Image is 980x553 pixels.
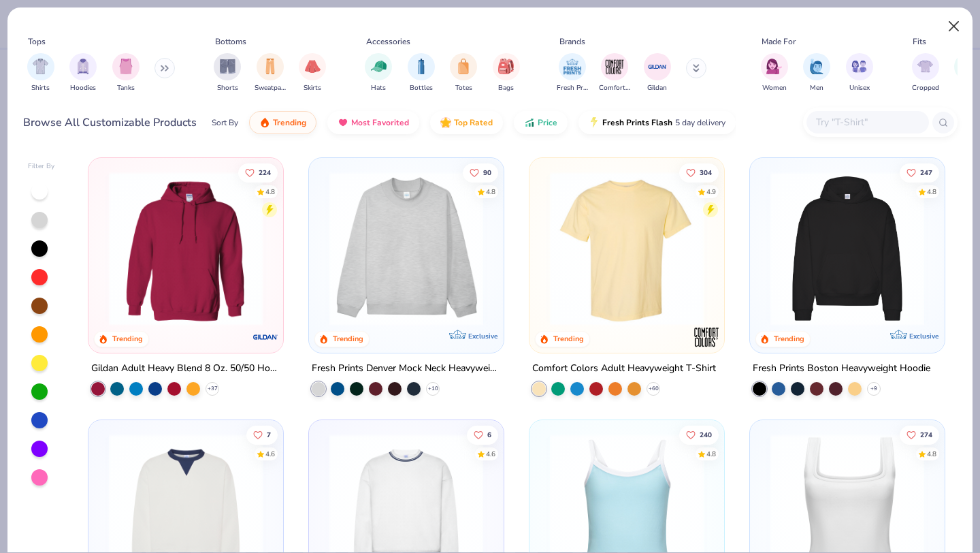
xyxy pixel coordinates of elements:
[366,35,410,48] div: Accessories
[761,53,788,93] button: filter button
[305,59,321,74] img: Skirts Image
[255,53,286,93] button: filter button
[912,53,939,93] button: filter button
[700,169,712,176] span: 304
[440,117,451,128] img: TopRated.gif
[371,83,386,93] span: Hats
[599,53,630,93] button: filter button
[753,360,930,377] div: Fresh Prints Boston Heavyweight Hoodie
[700,431,712,438] span: 240
[851,59,867,74] img: Unisex Image
[255,83,286,93] span: Sweatpants
[679,163,719,182] button: Like
[706,449,716,459] div: 4.8
[487,431,491,438] span: 6
[490,172,657,326] img: a90f7c54-8796-4cb2-9d6e-4e9644cfe0fe
[27,53,54,93] button: filter button
[562,57,583,77] img: Fresh Prints Image
[927,187,936,197] div: 4.8
[557,53,588,93] div: filter for Fresh Prints
[647,83,667,93] span: Gildan
[112,53,140,93] button: filter button
[900,163,939,182] button: Like
[675,115,725,131] span: 5 day delivery
[557,53,588,93] button: filter button
[679,425,719,444] button: Like
[304,83,321,93] span: Skirts
[212,116,238,129] div: Sort By
[266,187,276,197] div: 4.8
[247,425,278,444] button: Like
[28,35,46,48] div: Tops
[543,172,710,326] img: 029b8af0-80e6-406f-9fdc-fdf898547912
[766,59,782,74] img: Women Image
[255,53,286,93] div: filter for Sweatpants
[267,431,272,438] span: 7
[483,169,491,176] span: 90
[217,83,238,93] span: Shorts
[927,449,936,459] div: 4.8
[28,161,55,172] div: Filter By
[486,187,495,197] div: 4.8
[803,53,830,93] button: filter button
[557,83,588,93] span: Fresh Prints
[486,449,495,459] div: 4.6
[414,59,429,74] img: Bottles Image
[762,35,796,48] div: Made For
[112,53,140,93] div: filter for Tanks
[69,53,97,93] div: filter for Hoodies
[450,53,477,93] button: filter button
[710,172,877,326] img: e55d29c3-c55d-459c-bfd9-9b1c499ab3c6
[23,114,197,131] div: Browse All Customizable Products
[428,385,438,393] span: + 10
[604,57,625,77] img: Comfort Colors Image
[249,111,316,134] button: Trending
[912,53,939,93] div: filter for Cropped
[900,425,939,444] button: Like
[266,449,276,459] div: 4.6
[648,385,658,393] span: + 60
[259,169,272,176] span: 224
[846,53,873,93] div: filter for Unisex
[239,163,278,182] button: Like
[327,111,419,134] button: Most Favorited
[454,117,493,128] span: Top Rated
[602,117,672,128] span: Fresh Prints Flash
[909,332,938,341] span: Exclusive
[846,53,873,93] button: filter button
[408,53,435,93] div: filter for Bottles
[33,59,48,74] img: Shirts Image
[410,83,433,93] span: Bottles
[761,53,788,93] div: filter for Women
[599,83,630,93] span: Comfort Colors
[693,323,720,351] img: Comfort Colors logo
[849,83,870,93] span: Unisex
[371,59,387,74] img: Hats Image
[215,35,246,48] div: Bottoms
[456,59,471,74] img: Totes Image
[810,83,823,93] span: Men
[917,59,933,74] img: Cropped Image
[27,53,54,93] div: filter for Shirts
[299,53,326,93] button: filter button
[493,53,520,93] div: filter for Bags
[259,117,270,128] img: trending.gif
[430,111,503,134] button: Top Rated
[463,163,498,182] button: Like
[589,117,600,128] img: flash.gif
[532,360,716,377] div: Comfort Colors Adult Heavyweight T-Shirt
[273,117,306,128] span: Trending
[644,53,671,93] button: filter button
[338,117,348,128] img: most_fav.gif
[912,83,939,93] span: Cropped
[117,83,135,93] span: Tanks
[263,59,278,74] img: Sweatpants Image
[76,59,91,74] img: Hoodies Image
[351,117,409,128] span: Most Favorited
[365,53,392,93] div: filter for Hats
[920,169,932,176] span: 247
[102,172,269,326] img: 01756b78-01f6-4cc6-8d8a-3c30c1a0c8ac
[408,53,435,93] button: filter button
[118,59,133,74] img: Tanks Image
[941,14,967,39] button: Close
